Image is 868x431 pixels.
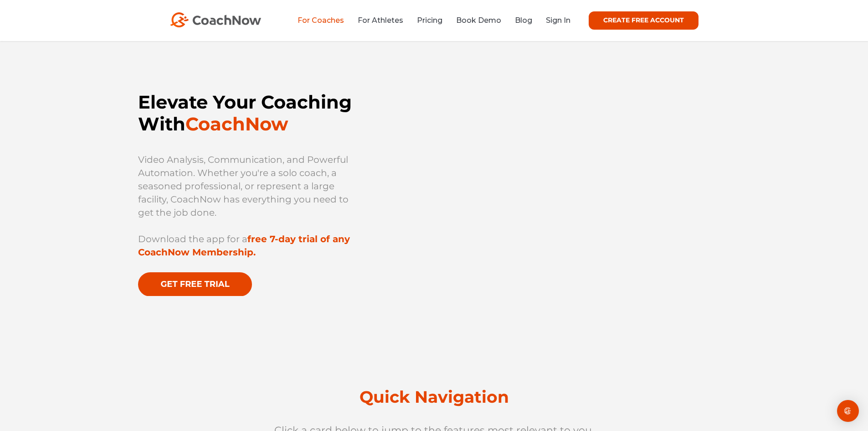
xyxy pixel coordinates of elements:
[456,16,501,25] a: Book Demo
[358,16,403,25] a: For Athletes
[546,16,570,25] a: Sign In
[399,92,730,281] iframe: YouTube video player
[138,153,362,219] p: Video Analysis, Communication, and Powerful Automation. Whether you're a solo coach, a seasoned p...
[138,91,362,135] h1: Elevate Your Coaching With
[298,16,344,25] a: For Coaches
[138,272,252,296] img: GET FREE TRIAL
[138,234,350,258] strong: free 7-day trial of any CoachNow Membership.
[138,233,362,259] p: Download the app for a
[170,12,261,27] img: CoachNow Logo
[417,16,442,25] a: Pricing
[589,11,699,30] a: CREATE FREE ACCOUNT
[837,400,859,422] div: Open Intercom Messenger
[185,113,288,135] span: CoachNow
[261,384,607,410] h1: Quick Navigation
[515,16,532,25] a: Blog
